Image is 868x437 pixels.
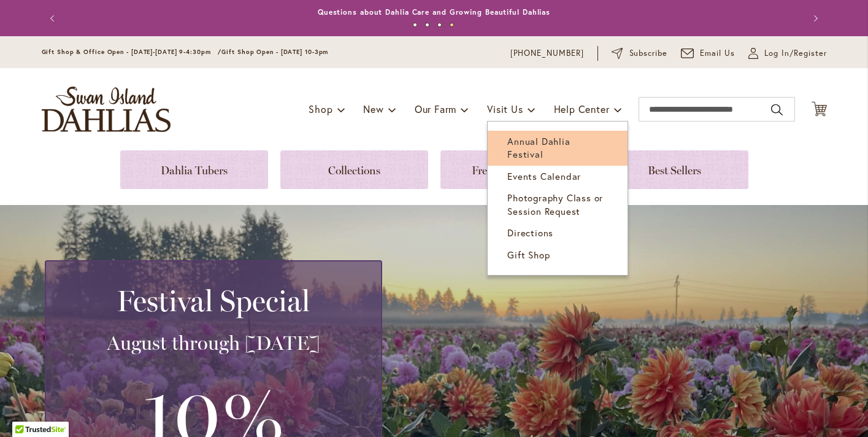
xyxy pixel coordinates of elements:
[554,102,610,115] span: Help Center
[61,284,366,318] h2: Festival Special
[42,48,222,56] span: Gift Shop & Office Open - [DATE]-[DATE] 9-4:30pm /
[629,47,668,60] span: Subscribe
[363,102,383,115] span: New
[507,191,603,217] span: Photography Class or Session Request
[681,47,735,60] a: Email Us
[61,331,366,355] h3: August through [DATE]
[507,135,570,160] span: Annual Dahlia Festival
[42,6,66,31] button: Previous
[318,7,550,17] a: Questions about Dahlia Care and Growing Beautiful Dahlias
[764,47,827,60] span: Log In/Register
[507,170,581,182] span: Events Calendar
[700,47,735,60] span: Email Us
[802,6,827,31] button: Next
[413,23,417,27] button: 1 of 4
[507,226,553,239] span: Directions
[221,48,328,56] span: Gift Shop Open - [DATE] 10-3pm
[612,47,667,60] a: Subscribe
[309,102,332,115] span: Shop
[425,23,429,27] button: 2 of 4
[42,87,171,132] a: store logo
[450,23,454,27] button: 4 of 4
[507,249,550,261] span: Gift Shop
[510,47,585,60] a: [PHONE_NUMBER]
[748,47,827,60] a: Log In/Register
[437,23,442,27] button: 3 of 4
[415,102,456,115] span: Our Farm
[487,102,523,115] span: Visit Us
